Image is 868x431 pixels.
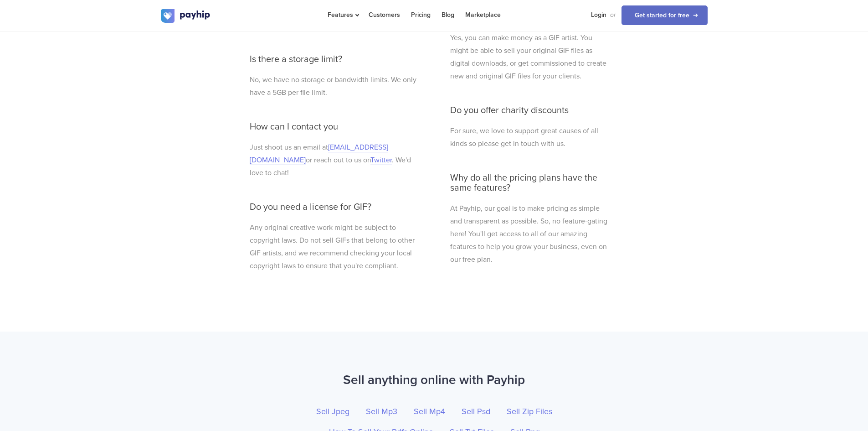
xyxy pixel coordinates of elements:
[250,54,418,64] h3: Is there a storage limit?
[359,401,404,422] a: Sell Mp3
[161,9,211,23] img: logo.svg
[250,143,388,165] a: [EMAIL_ADDRESS][DOMAIN_NAME]
[450,173,611,193] h3: Why do all the pricing plans have the same features?
[407,401,452,422] a: Sell Mp4
[250,122,418,132] h3: How can I contact you
[450,125,611,150] p: For sure, we love to support great causes of all kinds so please get in touch with us.
[450,31,611,83] p: Yes, you can make money as a GIF artist. You might be able to sell your original GIF files as dig...
[250,73,418,99] p: No, we have no storage or bandwidth limits. We only have a 5GB per file limit.
[621,5,708,25] a: Get started for free
[450,105,611,115] h3: Do you offer charity discounts
[450,202,611,266] p: At Payhip, our goal is to make pricing as simple and transparent as possible. So, no feature-gati...
[370,156,392,165] a: Twitter
[500,401,559,422] a: Sell Zip Files
[250,202,418,212] h3: Do you need a license for GIF?
[455,401,497,422] a: Sell Psd
[250,221,418,272] p: Any original creative work might be subject to copyright laws. Do not sell GIFs that belong to ot...
[328,11,358,19] span: Features
[161,368,708,392] h2: Sell anything online with Payhip
[309,401,356,422] a: Sell Jpeg
[250,141,418,179] p: Just shoot us an email at or reach out to us on . We'd love to chat!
